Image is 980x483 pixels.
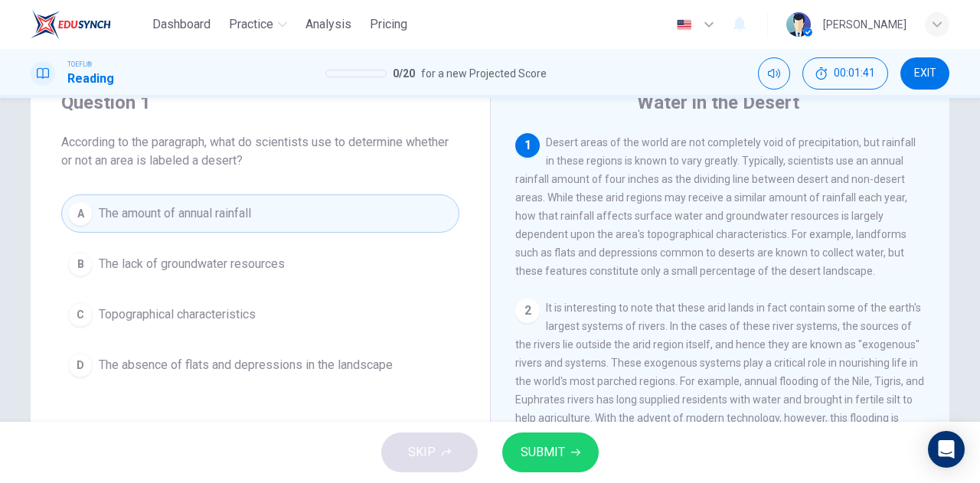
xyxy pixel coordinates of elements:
div: D [68,353,93,377]
button: Practice [223,11,293,38]
img: Profile picture [786,12,811,37]
span: Topographical characteristics [99,305,256,324]
h4: Water in the Desert [637,90,799,115]
span: According to the paragraph, what do scientists use to determine whether or not an area is labeled... [61,133,459,170]
div: 2 [515,299,540,323]
div: Mute [758,57,790,90]
span: Desert areas of the world are not completely void of precipitation, but rainfall in these regions... [515,136,916,277]
h4: Question 1 [61,90,459,115]
div: Hide [802,57,888,90]
button: AThe amount of annual rainfall [61,194,459,233]
span: SUBMIT [521,442,565,463]
div: [PERSON_NAME] [823,15,906,34]
button: DThe absence of flats and depressions in the landscape [61,346,459,384]
span: The lack of groundwater resources [99,255,285,273]
h1: Reading [67,70,114,88]
button: CTopographical characteristics [61,295,459,334]
span: Pricing [370,15,407,34]
span: Practice [229,15,273,34]
span: The amount of annual rainfall [99,204,251,223]
button: Dashboard [146,11,217,38]
button: BThe lack of groundwater resources [61,245,459,283]
div: B [68,252,93,276]
div: C [68,302,93,327]
div: Open Intercom Messenger [928,431,965,468]
img: EduSynch logo [31,9,111,40]
button: Pricing [364,11,413,38]
span: for a new Projected Score [421,64,547,83]
span: It is interesting to note that these arid lands in fact contain some of the earth's largest syste... [515,302,925,479]
span: 00:01:41 [834,67,875,80]
div: A [68,201,93,226]
span: The absence of flats and depressions in the landscape [99,356,393,374]
span: EXIT [914,67,936,80]
span: Dashboard [152,15,211,34]
img: en [675,19,694,31]
span: Analysis [305,15,351,34]
span: 0 / 20 [393,64,415,83]
button: Analysis [299,11,358,38]
button: 00:01:41 [802,57,888,90]
span: TOEFL® [67,59,92,70]
button: EXIT [900,57,949,90]
div: 1 [515,133,540,158]
button: SUBMIT [502,432,599,472]
a: EduSynch logo [31,9,146,40]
